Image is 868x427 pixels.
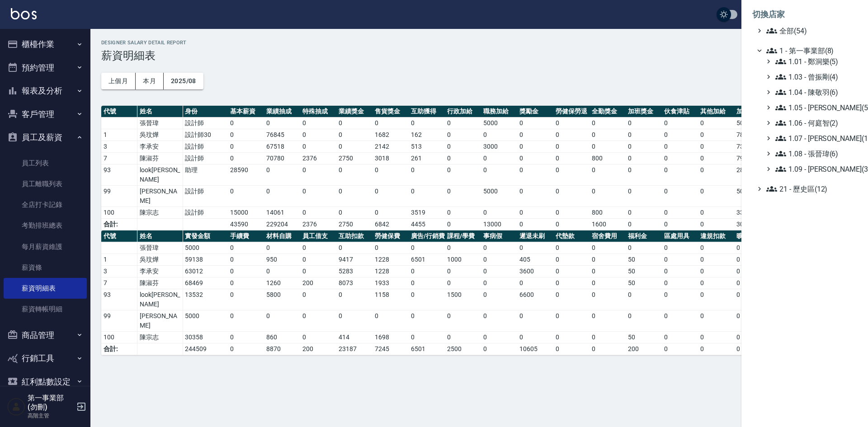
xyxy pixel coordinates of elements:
[775,117,854,128] span: 1.06 - 何庭智(2)
[775,164,854,174] span: 1.09 - [PERSON_NAME](3)
[752,4,857,25] li: 切換店家
[775,56,854,67] span: 1.01 - 鄭洞樂(5)
[775,148,854,159] span: 1.08 - 張晉瑋(6)
[766,183,854,194] span: 21 - 歷史區(12)
[775,87,854,98] span: 1.04 - 陳敬羽(6)
[766,25,854,36] span: 全部(54)
[775,71,854,82] span: 1.03 - 曾振剛(4)
[775,133,854,144] span: 1.07 - [PERSON_NAME](11)
[775,102,854,113] span: 1.05 - [PERSON_NAME](5)
[766,45,854,56] span: 1 - 第一事業部(8)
